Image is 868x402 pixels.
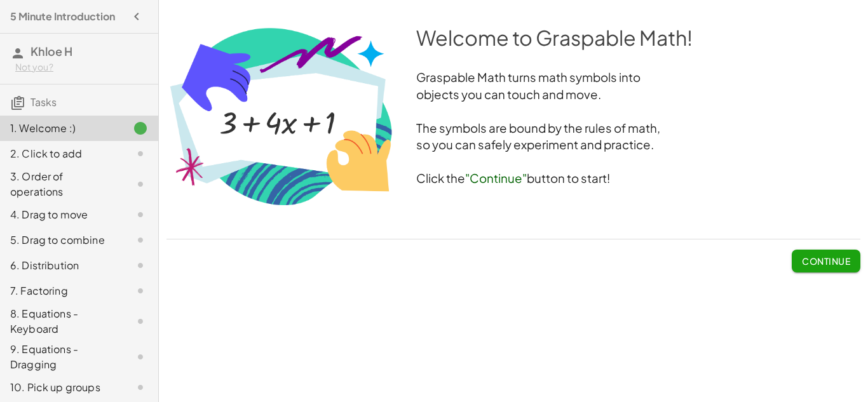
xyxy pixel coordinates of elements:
i: Task finished. [133,121,148,136]
i: Task not started. [133,258,148,273]
i: Task not started. [133,177,148,192]
i: Task not started. [133,380,148,395]
img: 0693f8568b74c82c9916f7e4627066a63b0fb68adf4cbd55bb6660eff8c96cd8.png [166,23,396,208]
div: 2. Click to add [10,146,112,161]
div: 1. Welcome :) [10,121,112,136]
div: 10. Pick up groups [10,380,112,395]
h3: Graspable Math turns math symbols into [166,69,860,86]
div: Not you? [15,61,148,74]
h3: The symbols are bound by the rules of math, [166,120,860,137]
h3: Click the button to start! [166,170,860,187]
i: Task not started. [133,232,148,248]
div: 3. Order of operations [10,169,112,199]
button: Continue [792,250,860,272]
i: Task not started. [133,207,148,222]
h4: 5 Minute Introduction [10,9,115,24]
div: 7. Factoring [10,283,112,298]
div: 5. Drag to combine [10,232,112,248]
div: 4. Drag to move [10,207,112,222]
span: Tasks [31,95,57,109]
div: 6. Distribution [10,258,112,273]
span: Khloe H [31,44,72,58]
i: Task not started. [133,349,148,365]
i: Task not started. [133,146,148,161]
h3: so you can safely experiment and practice. [166,137,860,154]
span: Continue [802,255,850,267]
span: Welcome to Graspable Math! [416,25,693,50]
div: 9. Equations - Dragging [10,342,112,372]
span: "Continue" [465,171,527,185]
i: Task not started. [133,314,148,329]
h3: objects you can touch and move. [166,86,860,104]
div: 8. Equations - Keyboard [10,306,112,337]
i: Task not started. [133,283,148,298]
